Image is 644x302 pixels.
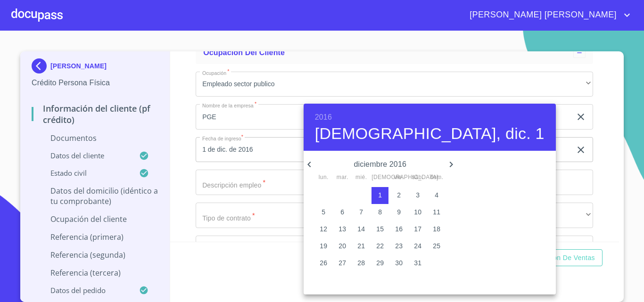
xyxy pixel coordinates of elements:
p: 6 [340,207,344,217]
button: 15 [372,221,388,238]
p: 8 [378,207,382,217]
p: 26 [320,258,327,268]
span: mié. [353,173,370,182]
button: 18 [428,221,445,238]
span: sáb. [409,173,426,182]
button: 30 [390,255,407,272]
button: 25 [428,238,445,255]
p: 5 [322,207,325,217]
button: 13 [334,221,351,238]
p: 27 [339,258,346,268]
button: 2016 [315,111,332,124]
p: 28 [357,258,365,268]
button: 17 [409,221,426,238]
button: 29 [372,255,388,272]
p: 21 [357,241,365,251]
p: 20 [339,241,346,251]
p: 13 [339,224,346,234]
span: mar. [334,173,351,182]
button: 31 [409,255,426,272]
p: 18 [433,224,440,234]
p: 16 [395,224,403,234]
span: vie. [390,173,407,182]
button: 11 [428,204,445,221]
button: 20 [334,238,351,255]
span: lun. [315,173,332,182]
p: 2 [397,190,401,200]
p: 12 [320,224,327,234]
button: 9 [390,204,407,221]
p: diciembre 2016 [315,159,446,170]
button: 2 [390,187,407,204]
button: 21 [353,238,370,255]
p: 10 [414,207,421,217]
p: 22 [376,241,384,251]
button: 19 [315,238,332,255]
p: 7 [359,207,363,217]
p: 31 [414,258,421,268]
button: 16 [390,221,407,238]
p: 25 [433,241,440,251]
p: 4 [435,190,438,200]
button: 23 [390,238,407,255]
button: 3 [409,187,426,204]
button: 12 [315,221,332,238]
button: 27 [334,255,351,272]
button: 5 [315,204,332,221]
button: [DEMOGRAPHIC_DATA], dic. 1 [315,124,545,144]
p: 23 [395,241,403,251]
button: 26 [315,255,332,272]
p: 14 [357,224,365,234]
button: 22 [372,238,388,255]
p: 19 [320,241,327,251]
span: [DEMOGRAPHIC_DATA]. [372,173,388,182]
p: 24 [414,241,421,251]
p: 17 [414,224,421,234]
button: 6 [334,204,351,221]
button: 8 [372,204,388,221]
p: 1 [378,190,382,200]
button: 1 [372,187,388,204]
p: 15 [376,224,384,234]
p: 11 [433,207,440,217]
span: dom. [428,173,445,182]
button: 14 [353,221,370,238]
p: 30 [395,258,403,268]
p: 29 [376,258,384,268]
button: 10 [409,204,426,221]
button: 7 [353,204,370,221]
p: 9 [397,207,401,217]
button: 24 [409,238,426,255]
p: 3 [416,190,420,200]
button: 4 [428,187,445,204]
button: 28 [353,255,370,272]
